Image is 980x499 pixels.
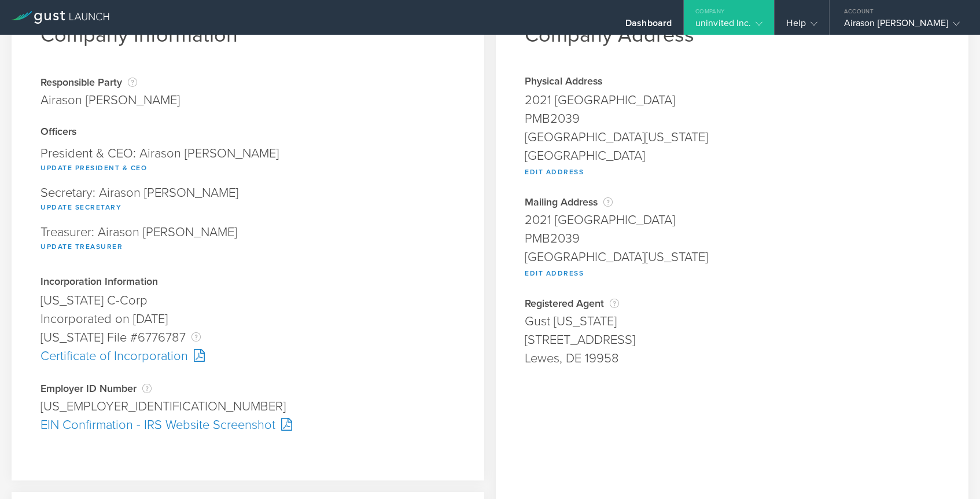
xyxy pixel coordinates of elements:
div: uninvited Inc. [695,17,762,35]
div: Airason [PERSON_NAME] [844,17,960,35]
button: Edit Address [525,266,584,280]
button: Update President & CEO [40,161,147,175]
button: Update Treasurer [40,240,123,254]
div: [US_STATE] File #6776787 [40,328,455,347]
div: Certificate of Incorporation [40,347,455,365]
div: [GEOGRAPHIC_DATA][US_STATE] [525,128,940,146]
div: Registered Agent [525,298,940,309]
div: 2021 [GEOGRAPHIC_DATA] [525,211,940,229]
button: Edit Address [525,165,584,179]
div: Mailing Address [525,196,940,208]
div: [US_EMPLOYER_IDENTIFICATION_NUMBER] [40,397,455,416]
div: Physical Address [525,76,940,88]
div: [GEOGRAPHIC_DATA][US_STATE] [525,248,940,266]
div: Treasurer: Airason [PERSON_NAME] [40,220,455,259]
div: Dashboard [625,17,672,35]
div: Employer ID Number [40,383,455,394]
div: Officers [40,127,455,138]
h1: Company Information [40,23,455,47]
div: Gust [US_STATE] [525,312,940,331]
div: Incorporation Information [40,277,455,288]
div: [US_STATE] C-Corp [40,291,455,310]
div: Lewes, DE 19958 [525,349,940,368]
div: Airason [PERSON_NAME] [40,91,180,109]
iframe: Chat Widget [922,443,980,499]
div: PMB2039 [525,109,940,128]
div: Incorporated on [DATE] [40,310,455,328]
div: Responsible Party [40,76,180,88]
div: President & CEO: Airason [PERSON_NAME] [40,141,455,181]
div: Secretary: Airason [PERSON_NAME] [40,181,455,220]
div: Help [786,17,817,35]
div: [STREET_ADDRESS] [525,331,940,349]
div: EIN Confirmation - IRS Website Screenshot [40,416,455,434]
h1: Company Address [525,23,940,47]
div: PMB2039 [525,229,940,248]
div: [GEOGRAPHIC_DATA] [525,146,940,165]
div: 2021 [GEOGRAPHIC_DATA] [525,91,940,109]
button: Update Secretary [40,200,121,214]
